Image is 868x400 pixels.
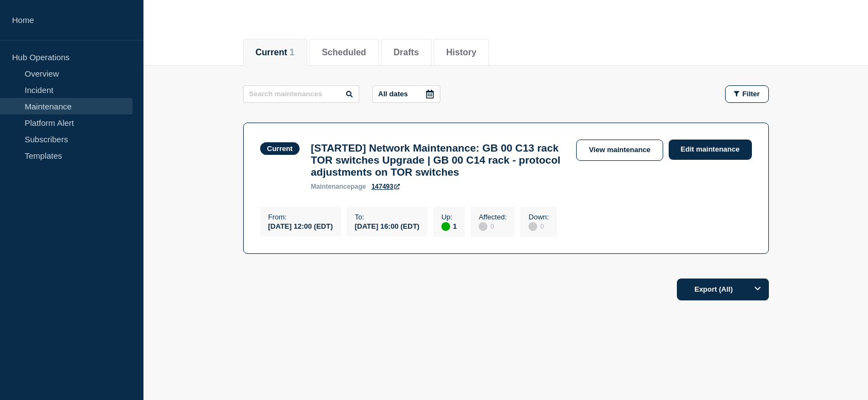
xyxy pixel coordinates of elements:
[441,222,450,231] div: up
[528,213,549,221] p: Down :
[441,213,457,221] p: Up :
[311,142,565,178] h3: [STARTED] Network Maintenance: GB 00 C13 rack TOR switches Upgrade | GB 00 C14 rack - protocol ad...
[677,279,769,300] button: Export (All)
[311,183,366,190] p: page
[669,140,752,160] a: Edit maintenance
[441,221,457,231] div: 1
[479,222,487,231] div: disabled
[576,140,663,161] a: View maintenance
[372,85,440,103] button: All dates
[479,213,507,221] p: Affected :
[378,90,408,98] p: All dates
[322,48,366,57] button: Scheduled
[355,221,419,230] div: [DATE] 16:00 (EDT)
[290,48,295,57] span: 1
[479,221,507,231] div: 0
[268,221,333,230] div: [DATE] 12:00 (EDT)
[267,144,293,153] div: Current
[268,213,333,221] p: From :
[528,222,537,231] div: disabled
[528,221,549,231] div: 0
[311,183,350,190] span: maintenance
[243,85,359,103] input: Search maintenances
[747,279,769,300] button: Options
[446,48,476,57] button: History
[394,48,419,57] button: Drafts
[725,85,769,103] button: Filter
[256,48,295,57] button: Current 1
[371,183,400,190] a: 147493
[743,90,760,98] span: Filter
[355,213,419,221] p: To :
